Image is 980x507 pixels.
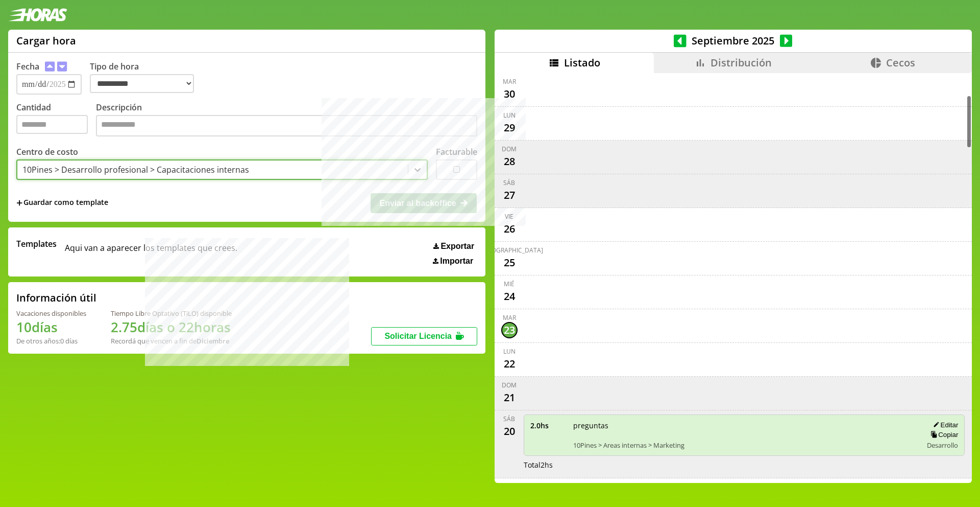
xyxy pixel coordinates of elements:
[503,77,516,86] div: mar
[16,102,96,139] label: Cantidad
[371,327,477,345] button: Solicitar Licencia
[524,460,965,470] div: Total 2 hs
[503,313,516,322] div: mar
[90,74,194,93] select: Tipo de hora
[16,115,88,134] input: Cantidad
[504,280,514,288] div: mié
[440,257,473,266] span: Importar
[96,115,477,136] textarea: Descripción
[530,421,566,430] span: 2.0 hs
[111,309,232,318] div: Tiempo Libre Optativo (TiLO) disponible
[16,291,96,305] h2: Información útil
[501,389,518,406] div: 21
[16,238,57,249] span: Templates
[503,414,515,423] div: sáb
[710,56,772,70] span: Distribución
[501,86,518,102] div: 30
[430,241,477,251] button: Exportar
[16,336,86,345] div: De otros años: 0 días
[111,318,232,336] h1: 2.75 días o 22 horas
[501,255,518,271] div: 25
[501,187,518,203] div: 27
[573,421,916,430] span: preguntas
[501,423,518,440] div: 20
[16,318,86,336] h1: 10 días
[440,242,474,251] span: Exportar
[687,34,780,48] span: Septiembre 2025
[495,73,972,481] div: scrollable content
[927,441,958,450] span: Desarrollo
[930,421,958,429] button: Editar
[502,381,517,389] div: dom
[503,111,516,120] div: lun
[8,8,67,21] img: logotipo
[111,336,232,345] div: Recordá que vencen a fin de
[503,178,515,187] div: sáb
[573,441,916,450] span: 10Pines > Areas internas > Marketing
[90,61,202,95] label: Tipo de hora
[436,146,477,157] label: Facturable
[501,120,518,136] div: 29
[16,309,86,318] div: Vacaciones disponibles
[384,332,452,340] span: Solicitar Licencia
[501,221,518,237] div: 26
[476,246,543,255] div: [DEMOGRAPHIC_DATA]
[564,56,600,70] span: Listado
[505,212,513,221] div: vie
[501,153,518,170] div: 28
[503,347,516,356] div: lun
[16,197,108,209] span: +Guardar como template
[501,322,518,338] div: 23
[22,164,249,175] div: 10Pines > Desarrollo profesional > Capacitaciones internas
[501,288,518,305] div: 24
[65,238,237,266] span: Aqui van a aparecer los templates que crees.
[96,102,477,139] label: Descripción
[16,34,76,48] h1: Cargar hora
[16,197,22,209] span: +
[501,356,518,372] div: 22
[502,145,517,153] div: dom
[16,146,78,157] label: Centro de costo
[16,61,39,72] label: Fecha
[886,56,915,70] span: Cecos
[197,336,229,345] b: Diciembre
[927,430,958,439] button: Copiar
